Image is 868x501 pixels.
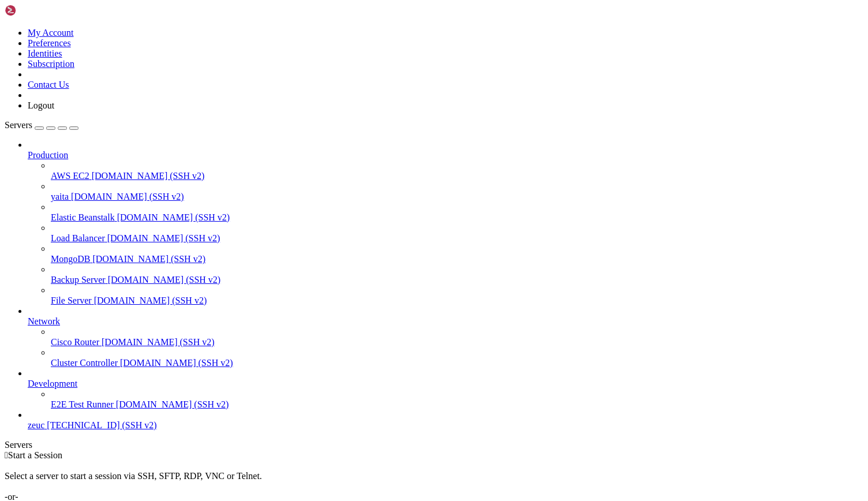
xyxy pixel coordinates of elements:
[51,233,863,244] a: Load Balancer [DOMAIN_NAME] (SSH v2)
[92,254,205,264] span: [DOMAIN_NAME] (SSH v2)
[94,296,207,305] span: [DOMAIN_NAME] (SSH v2)
[5,120,78,130] a: Servers
[102,337,215,347] span: [DOMAIN_NAME] (SSH v2)
[5,5,71,16] img: Shellngn
[51,296,863,306] a: File Server [DOMAIN_NAME] (SSH v2)
[28,150,863,160] a: Production
[51,337,99,347] span: Cisco Router
[51,171,89,181] span: AWS EC2
[51,192,863,202] a: yaita [DOMAIN_NAME] (SSH v2)
[51,212,115,222] span: Elastic Beanstalk
[28,420,863,431] a: zeuc [TECHNICAL_ID] (SSH v2)
[51,399,863,410] a: E2E Test Runner [DOMAIN_NAME] (SSH v2)
[5,440,863,450] div: Servers
[51,160,863,181] li: AWS EC2 [DOMAIN_NAME] (SSH v2)
[92,171,205,181] span: [DOMAIN_NAME] (SSH v2)
[51,358,863,368] a: Cluster Controller [DOMAIN_NAME] (SSH v2)
[28,379,77,388] span: Development
[28,48,62,58] a: Identities
[28,368,863,410] li: Development
[28,28,74,38] a: My Account
[28,306,863,368] li: Network
[51,337,863,347] a: Cisco Router [DOMAIN_NAME] (SSH v2)
[47,420,156,430] span: [TECHNICAL_ID] (SSH v2)
[51,171,863,181] a: AWS EC2 [DOMAIN_NAME] (SSH v2)
[28,316,863,327] a: Network
[5,450,8,460] span: 
[8,450,62,460] span: Start a Session
[71,192,184,201] span: [DOMAIN_NAME] (SSH v2)
[116,399,229,409] span: [DOMAIN_NAME] (SSH v2)
[51,389,863,410] li: E2E Test Runner [DOMAIN_NAME] (SSH v2)
[51,358,118,368] span: Cluster Controller
[28,150,68,160] span: Production
[51,399,114,409] span: E2E Test Runner
[28,379,863,389] a: Development
[5,120,32,130] span: Servers
[51,254,90,264] span: MongoDB
[51,223,863,244] li: Load Balancer [DOMAIN_NAME] (SSH v2)
[28,100,54,110] a: Logout
[51,254,863,264] a: MongoDB [DOMAIN_NAME] (SSH v2)
[28,38,71,48] a: Preferences
[117,212,230,222] span: [DOMAIN_NAME] (SSH v2)
[107,233,220,243] span: [DOMAIN_NAME] (SSH v2)
[28,420,44,430] span: zeuc
[51,181,863,202] li: yaita [DOMAIN_NAME] (SSH v2)
[51,275,106,285] span: Backup Server
[51,264,863,285] li: Backup Server [DOMAIN_NAME] (SSH v2)
[28,316,60,326] span: Network
[51,296,92,305] span: File Server
[51,202,863,223] li: Elastic Beanstalk [DOMAIN_NAME] (SSH v2)
[28,410,863,431] li: zeuc [TECHNICAL_ID] (SSH v2)
[51,212,863,223] a: Elastic Beanstalk [DOMAIN_NAME] (SSH v2)
[51,244,863,264] li: MongoDB [DOMAIN_NAME] (SSH v2)
[51,192,69,201] span: yaita
[51,285,863,306] li: File Server [DOMAIN_NAME] (SSH v2)
[108,275,221,285] span: [DOMAIN_NAME] (SSH v2)
[120,358,233,368] span: [DOMAIN_NAME] (SSH v2)
[28,140,863,306] li: Production
[51,275,863,285] a: Backup Server [DOMAIN_NAME] (SSH v2)
[28,59,74,69] a: Subscription
[51,347,863,368] li: Cluster Controller [DOMAIN_NAME] (SSH v2)
[51,233,105,243] span: Load Balancer
[28,80,69,89] a: Contact Us
[51,327,863,347] li: Cisco Router [DOMAIN_NAME] (SSH v2)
